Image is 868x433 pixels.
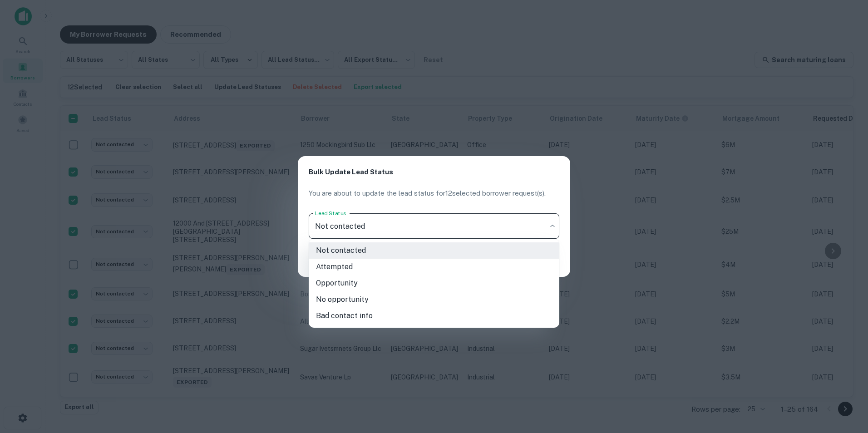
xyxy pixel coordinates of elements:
li: Not contacted [309,242,559,259]
iframe: Chat Widget [823,360,868,404]
li: Opportunity [309,275,559,291]
li: Bad contact info [309,308,559,324]
li: No opportunity [309,291,559,308]
li: Attempted [309,259,559,275]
